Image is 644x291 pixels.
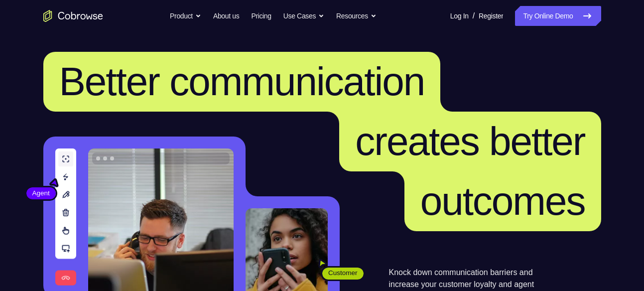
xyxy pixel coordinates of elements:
[213,6,239,26] a: About us
[43,10,103,22] a: Go to the home page
[479,6,503,26] a: Register
[59,59,425,104] span: Better communication
[251,6,271,26] a: Pricing
[283,6,324,26] button: Use Cases
[515,6,601,26] a: Try Online Demo
[355,119,585,163] span: creates better
[473,10,475,22] span: /
[336,6,377,26] button: Resources
[420,179,585,223] span: outcomes
[450,6,469,26] a: Log In
[170,6,201,26] button: Product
